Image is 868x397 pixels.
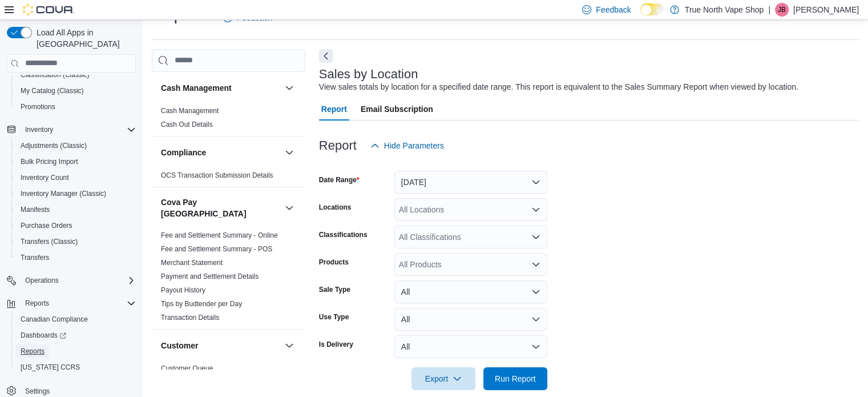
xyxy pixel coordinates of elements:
[394,335,547,358] button: All
[152,228,305,329] div: Cova Pay [GEOGRAPHIC_DATA]
[16,360,136,374] span: Washington CCRS
[319,203,352,212] label: Locations
[319,175,360,185] label: Date Range
[21,296,54,310] button: Reports
[2,122,140,138] button: Inventory
[16,360,84,374] a: [US_STATE] CCRS
[25,299,49,308] span: Reports
[21,363,80,372] span: [US_STATE] CCRS
[21,331,66,340] span: Dashboards
[21,123,136,137] span: Inventory
[531,232,540,242] button: Open list of options
[282,146,296,159] button: Compliance
[161,364,213,372] a: Customer Queue
[161,231,278,240] span: Fee and Settlement Summary - Online
[596,4,631,15] span: Feedback
[161,286,205,295] span: Payout History
[16,84,136,98] span: My Catalog (Classic)
[11,83,140,99] button: My Catalog (Classic)
[11,327,140,343] a: Dashboards
[161,259,223,267] a: Merchant Statement
[282,81,296,95] button: Cash Management
[11,99,140,115] button: Promotions
[161,147,206,158] h3: Compliance
[483,367,547,390] button: Run Report
[16,251,136,264] span: Transfers
[21,123,58,137] button: Inventory
[361,98,433,121] span: Email Subscription
[2,295,140,311] button: Reports
[161,272,259,280] a: Payment and Settlement Details
[161,244,272,254] span: Fee and Settlement Summary - POS
[161,82,280,94] button: Cash Management
[16,312,92,326] a: Canadian Compliance
[21,237,78,246] span: Transfers (Classic)
[21,221,72,230] span: Purchase Orders
[21,274,63,287] button: Operations
[16,155,136,169] span: Bulk Pricing Import
[11,186,140,202] button: Inventory Manager (Classic)
[319,67,418,81] h3: Sales by Location
[319,285,350,294] label: Sale Type
[21,141,87,150] span: Adjustments (Classic)
[152,169,305,187] div: Compliance
[25,276,59,285] span: Operations
[16,100,60,114] a: Promotions
[161,258,223,267] span: Merchant Statement
[161,245,272,253] a: Fee and Settlement Summary - POS
[16,171,136,185] span: Inventory Count
[161,120,213,129] span: Cash Out Details
[640,15,641,16] span: Dark Mode
[418,367,469,390] span: Export
[161,300,242,308] a: Tips by Budtender per Day
[16,219,136,232] span: Purchase Orders
[16,187,111,200] a: Inventory Manager (Classic)
[394,280,547,303] button: All
[21,86,84,95] span: My Catalog (Classic)
[152,362,305,380] div: Customer
[319,49,333,63] button: Next
[16,68,94,82] a: Classification (Classic)
[793,3,859,17] p: [PERSON_NAME]
[161,272,259,281] span: Payment and Settlement Details
[161,340,198,351] h3: Customer
[21,315,88,324] span: Canadian Compliance
[21,347,45,356] span: Reports
[16,84,88,98] a: My Catalog (Classic)
[11,234,140,250] button: Transfers (Classic)
[16,203,136,216] span: Manifests
[16,235,136,248] span: Transfers (Classic)
[16,235,82,248] a: Transfers (Classic)
[161,121,213,129] a: Cash Out Details
[685,3,764,17] p: True North Vape Shop
[16,344,136,358] span: Reports
[394,308,547,331] button: All
[495,373,536,384] span: Run Report
[161,82,232,94] h3: Cash Management
[21,70,90,79] span: Classification (Classic)
[16,203,54,216] a: Manifests
[2,272,140,288] button: Operations
[161,313,219,322] span: Transaction Details
[16,344,49,358] a: Reports
[366,134,449,157] button: Hide Parameters
[16,312,136,326] span: Canadian Compliance
[11,202,140,218] button: Manifests
[11,250,140,266] button: Transfers
[161,171,273,179] a: OCS Transaction Submission Details
[768,3,770,17] p: |
[161,106,219,115] span: Cash Management
[161,197,280,219] h3: Cova Pay [GEOGRAPHIC_DATA]
[21,157,78,166] span: Bulk Pricing Import
[16,219,77,232] a: Purchase Orders
[11,154,140,170] button: Bulk Pricing Import
[25,387,50,396] span: Settings
[16,171,74,185] a: Inventory Count
[161,231,278,239] a: Fee and Settlement Summary - Online
[11,359,140,375] button: [US_STATE] CCRS
[319,139,357,153] h3: Report
[319,312,349,322] label: Use Type
[161,147,280,158] button: Compliance
[16,100,136,114] span: Promotions
[11,311,140,327] button: Canadian Compliance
